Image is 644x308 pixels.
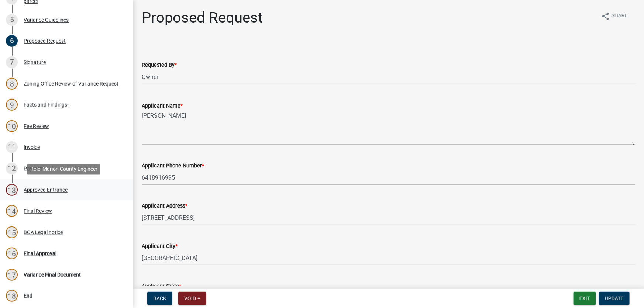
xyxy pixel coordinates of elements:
[142,284,181,289] label: Applicant State
[142,9,263,27] h1: Proposed Request
[24,38,66,44] div: Proposed Request
[24,230,63,235] div: BOA Legal notice
[6,226,18,238] div: 15
[6,248,18,259] div: 16
[599,292,630,305] button: Update
[178,292,206,305] button: Void
[24,81,118,86] div: Zoning Office Review of Variance Request
[6,205,18,217] div: 14
[6,141,18,153] div: 11
[601,12,610,21] i: share
[24,208,52,214] div: Final Review
[24,251,56,256] div: Final Approval
[605,295,624,301] span: Update
[24,187,68,193] div: Approved Entrance
[612,12,628,21] span: Share
[6,99,18,111] div: 9
[6,78,18,90] div: 8
[142,63,177,68] label: Requested By
[595,9,634,23] button: shareShare
[24,293,32,298] div: End
[24,17,69,23] div: Variance Guidelines
[142,104,183,109] label: Applicant Name
[574,292,596,305] button: Exit
[27,164,100,174] div: Role: Marion County Engineer
[6,56,18,68] div: 7
[6,163,18,174] div: 12
[24,102,69,107] div: Facts and Findings-
[6,184,18,196] div: 13
[24,272,81,277] div: Variance Final Document
[24,166,44,171] div: Payment
[142,204,187,209] label: Applicant Address
[6,120,18,132] div: 10
[153,295,166,301] span: Back
[6,269,18,281] div: 17
[147,292,172,305] button: Back
[24,60,46,65] div: Signature
[142,244,178,249] label: Applicant City
[184,295,196,301] span: Void
[6,14,18,26] div: 5
[6,290,18,302] div: 18
[24,124,49,129] div: Fee Review
[6,35,18,47] div: 6
[24,145,40,150] div: Invoice
[142,163,204,169] label: Applicant Phone Number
